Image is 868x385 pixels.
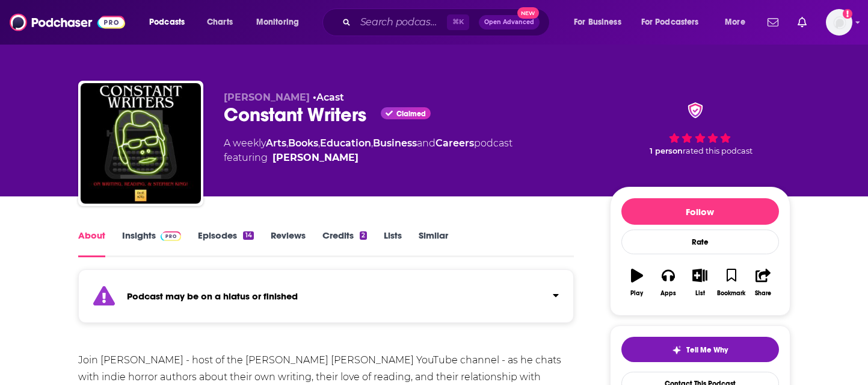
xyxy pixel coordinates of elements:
svg: Add a profile image [843,9,852,19]
section: Click to expand status details [78,277,574,323]
button: List [684,261,715,304]
button: open menu [716,13,760,32]
span: Charts [207,14,233,31]
span: • [313,92,344,103]
span: Tell Me Why [686,345,728,355]
a: Show notifications dropdown [793,12,811,33]
div: Apps [660,290,676,297]
input: Search podcasts, credits, & more... [356,13,447,32]
button: Open AdvancedNew [479,15,540,30]
div: List [695,290,705,297]
button: open menu [141,13,200,32]
div: 2 [360,231,367,240]
img: verified Badge [684,102,707,118]
span: More [725,14,745,31]
span: , [371,137,373,149]
a: Arts [266,137,286,149]
div: Rate [621,230,779,254]
a: Business [373,137,417,149]
span: 1 person [650,146,683,155]
a: Dave Musson [272,151,359,165]
button: Share [747,261,778,304]
div: Play [630,290,643,297]
div: Bookmark [717,290,745,297]
button: tell me why sparkleTell Me Why [621,337,779,362]
button: open menu [565,13,636,32]
button: Follow [621,198,779,225]
span: For Business [574,14,621,31]
div: verified Badge 1 personrated this podcast [610,92,790,166]
span: , [318,137,320,149]
span: New [517,7,539,19]
a: Show notifications dropdown [763,12,783,33]
div: 14 [243,231,253,240]
img: Constant Writers [81,83,201,204]
a: Lists [384,230,402,257]
button: Bookmark [716,261,747,304]
span: , [286,137,288,149]
a: Episodes14 [198,230,253,257]
span: ⌘ K [447,14,469,30]
div: Search podcasts, credits, & more... [334,8,561,36]
button: Play [621,261,653,304]
a: InsightsPodchaser Pro [122,230,182,257]
div: A weekly podcast [224,136,512,165]
span: Logged in as isabellaN [826,9,852,36]
span: For Podcasters [641,14,699,31]
a: Credits2 [322,230,367,257]
span: Open Advanced [484,19,534,25]
span: Monitoring [256,14,299,31]
img: User Profile [826,9,852,36]
a: About [78,230,105,257]
a: Similar [419,230,448,257]
span: [PERSON_NAME] [224,92,310,103]
div: Share [755,290,771,297]
span: Claimed [396,111,426,117]
button: open menu [633,13,716,32]
button: Apps [653,261,684,304]
button: Show profile menu [826,9,852,36]
a: Charts [199,13,240,32]
strong: Podcast may be on a hiatus or finished [127,290,298,302]
a: Careers [436,137,474,149]
button: open menu [248,13,315,32]
img: Podchaser - Follow, Share and Rate Podcasts [10,11,125,34]
span: Podcasts [149,14,185,31]
a: Reviews [271,230,306,257]
a: Acast [316,92,344,103]
span: and [417,137,436,149]
span: rated this podcast [683,146,753,155]
img: tell me why sparkle [672,345,682,355]
a: Education [320,137,371,149]
span: featuring [224,151,512,165]
img: Podchaser Pro [161,231,182,241]
a: Books [288,137,318,149]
